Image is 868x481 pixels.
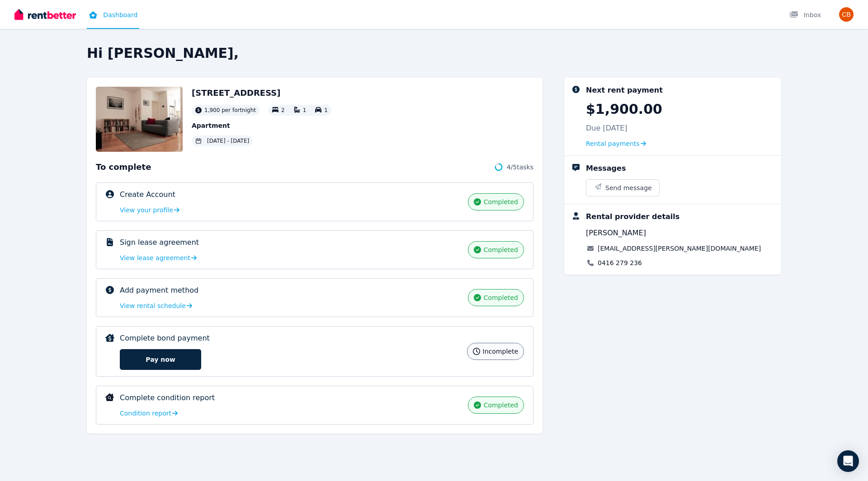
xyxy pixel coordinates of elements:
[324,107,328,113] span: 1
[120,301,186,310] span: View rental schedule
[120,253,190,262] span: View lease agreement
[120,409,171,418] span: Condition report
[605,183,652,192] span: Send message
[789,10,821,19] div: Inbox
[586,85,663,96] div: Next rent payment
[586,101,662,117] p: $1,900.00
[105,393,114,401] img: Complete condition report
[120,253,197,262] a: View lease agreement
[484,197,518,206] span: completed
[507,163,533,172] span: 4 / 5 tasks
[120,333,210,344] p: Complete bond payment
[484,401,518,410] span: completed
[839,7,854,22] img: Charles Boyle
[484,293,518,302] span: completed
[120,392,215,403] p: Complete condition report
[586,163,626,174] div: Messages
[120,237,199,248] p: Sign lease agreement
[586,139,646,148] a: Rental payments
[96,161,151,173] span: To complete
[586,139,640,148] span: Rental payments
[837,450,859,472] div: Open Intercom Messenger
[483,347,518,356] span: incomplete
[303,107,307,113] span: 1
[484,245,518,254] span: completed
[598,244,761,253] a: [EMAIL_ADDRESS][PERSON_NAME][DOMAIN_NAME]
[14,8,76,21] img: RentBetter
[120,205,179,215] a: View your profile
[598,258,642,267] a: 0416 279 236
[120,189,175,200] p: Create Account
[120,205,173,215] span: View your profile
[281,107,285,113] span: 2
[586,123,627,134] p: Due [DATE]
[192,121,331,130] p: Apartment
[586,180,659,196] button: Send message
[96,87,183,152] img: Property Url
[105,334,114,342] img: Complete bond payment
[120,349,201,370] button: Pay now
[204,107,256,114] span: 1,900 per fortnight
[120,301,192,310] a: View rental schedule
[207,137,249,145] span: [DATE] - [DATE]
[192,87,331,99] h2: [STREET_ADDRESS]
[87,45,781,61] h2: Hi [PERSON_NAME],
[120,409,178,418] a: Condition report
[586,228,646,238] span: [PERSON_NAME]
[586,211,679,222] div: Rental provider details
[120,285,198,296] p: Add payment method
